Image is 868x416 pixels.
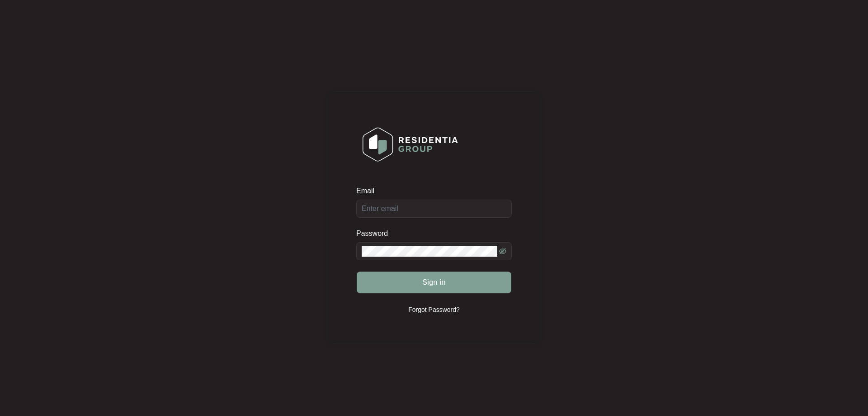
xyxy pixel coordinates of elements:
[422,277,446,288] span: Sign in
[356,186,381,196] label: Email
[408,305,460,314] p: Forgot Password?
[499,248,506,255] span: eye-invisible
[356,229,395,238] label: Password
[357,272,511,293] button: Sign in
[362,246,497,257] input: Password
[357,121,464,167] img: Login Logo
[356,200,512,218] input: Email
